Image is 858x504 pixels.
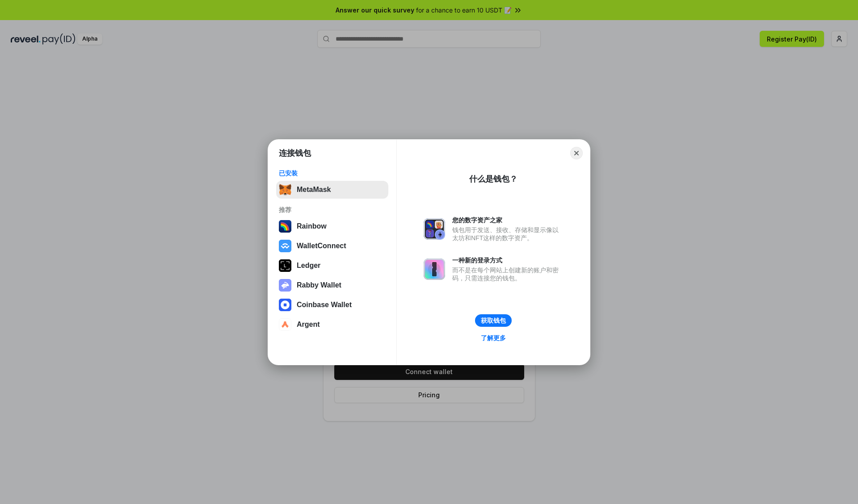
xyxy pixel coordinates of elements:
[297,281,341,289] div: Rabby Wallet
[297,186,331,194] div: MetaMask
[279,279,291,292] img: svg+xml,%3Csvg%20xmlns%3D%22http%3A%2F%2Fwww.w3.org%2F2000%2Fsvg%22%20fill%3D%22none%22%20viewBox...
[276,296,388,314] button: Coinbase Wallet
[424,258,445,280] img: svg+xml,%3Csvg%20xmlns%3D%22http%3A%2F%2Fwww.w3.org%2F2000%2Fsvg%22%20fill%3D%22none%22%20viewBox...
[279,299,291,311] img: svg+xml,%3Csvg%20width%3D%2228%22%20height%3D%2228%22%20viewBox%3D%220%200%2028%2028%22%20fill%3D...
[481,334,506,342] div: 了解更多
[475,332,511,344] a: 了解更多
[279,220,291,233] img: svg+xml,%3Csvg%20width%3D%22120%22%20height%3D%22120%22%20viewBox%3D%220%200%20120%20120%22%20fil...
[276,217,388,235] button: Rainbow
[297,301,352,309] div: Coinbase Wallet
[469,174,517,184] div: 什么是钱包？
[297,321,320,329] div: Argent
[279,240,291,252] img: svg+xml,%3Csvg%20width%3D%2228%22%20height%3D%2228%22%20viewBox%3D%220%200%2028%2028%22%20fill%3D...
[475,314,512,327] button: 获取钱包
[452,266,563,282] div: 而不是在每个网站上创建新的账户和密码，只需连接您的钱包。
[570,147,583,159] button: Close
[452,226,563,242] div: 钱包用于发送、接收、存储和显示像以太坊和NFT这样的数字资产。
[279,318,291,331] img: svg+xml,%3Csvg%20width%3D%2228%22%20height%3D%2228%22%20viewBox%3D%220%200%2028%2028%22%20fill%3D...
[279,206,386,214] div: 推荐
[279,169,386,177] div: 已安装
[276,257,388,275] button: Ledger
[276,181,388,199] button: MetaMask
[481,317,506,325] div: 获取钱包
[424,218,445,240] img: svg+xml,%3Csvg%20xmlns%3D%22http%3A%2F%2Fwww.w3.org%2F2000%2Fsvg%22%20fill%3D%22none%22%20viewBox...
[279,183,291,196] img: svg+xml,%3Csvg%20fill%3D%22none%22%20height%3D%2233%22%20viewBox%3D%220%200%2035%2033%22%20width%...
[452,256,563,264] div: 一种新的登录方式
[297,222,327,230] div: Rainbow
[276,276,388,294] button: Rabby Wallet
[279,259,291,272] img: svg+xml,%3Csvg%20xmlns%3D%22http%3A%2F%2Fwww.w3.org%2F2000%2Fsvg%22%20width%3D%2228%22%20height%3...
[276,316,388,333] button: Argent
[297,262,320,270] div: Ledger
[452,216,563,224] div: 您的数字资产之家
[297,242,346,250] div: WalletConnect
[279,148,311,158] h1: 连接钱包
[276,237,388,255] button: WalletConnect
